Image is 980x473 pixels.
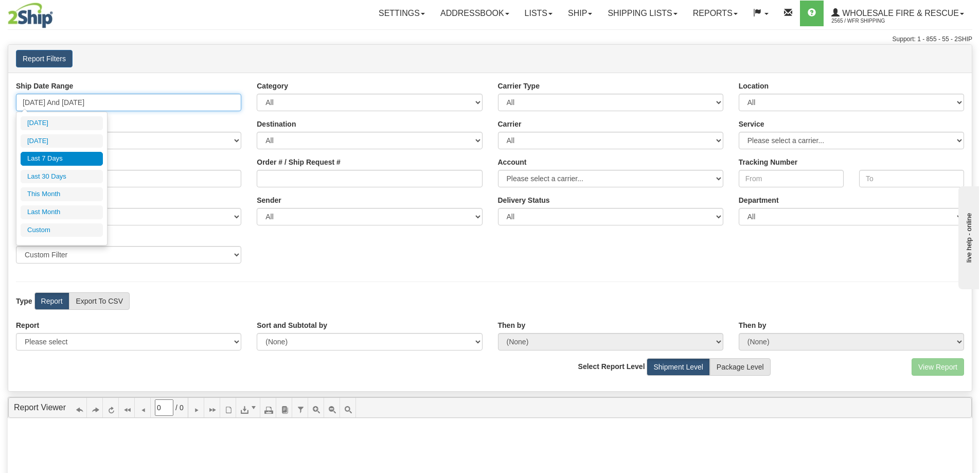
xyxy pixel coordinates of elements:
label: Package Level [710,358,771,376]
label: Carrier [498,119,522,129]
label: Select Report Level [578,361,645,372]
select: Please ensure data set in report has been RECENTLY tracked from your Shipment History [498,208,723,225]
label: Report [34,292,69,310]
a: Lists [517,1,560,26]
li: [DATE] [21,134,103,148]
label: Order # / Ship Request # [257,157,341,167]
label: Then by [498,320,526,330]
label: Then by [739,320,767,330]
li: [DATE] [21,116,103,130]
span: 0 [180,402,184,413]
label: Ship Date Range [16,81,73,91]
span: WHOLESALE FIRE & RESCUE [840,9,959,17]
iframe: chat widget [956,184,979,289]
li: Custom [21,223,103,237]
label: Shipment Level [647,358,710,376]
label: Export To CSV [69,292,130,310]
label: Type [16,296,32,306]
label: Carrier Type [498,81,540,91]
a: Reports [685,1,745,26]
label: Report [16,320,39,330]
label: Account [498,157,527,167]
label: Sender [257,195,281,205]
div: Support: 1 - 855 - 55 - 2SHIP [8,35,972,44]
a: Shipping lists [600,1,685,26]
a: WHOLESALE FIRE & RESCUE 2565 / WFR Shipping [824,1,972,26]
input: From [739,170,844,187]
li: This Month [21,187,103,201]
img: logo2565.jpg [8,3,53,28]
div: live help - online [8,9,95,16]
a: Settings [371,1,433,26]
button: Report Filters [16,50,73,67]
a: Addressbook [433,1,517,26]
li: Last Month [21,205,103,219]
label: Destination [257,119,296,129]
input: To [859,170,964,187]
li: Last 30 Days [21,170,103,184]
li: Last 7 Days [21,152,103,166]
label: Location [739,81,769,91]
span: / [175,402,177,413]
label: Please ensure data set in report has been RECENTLY tracked from your Shipment History [498,195,550,205]
span: 2565 / WFR Shipping [831,16,908,26]
button: View Report [912,358,964,376]
label: Service [739,119,764,129]
label: Department [739,195,779,205]
label: Category [257,81,288,91]
a: Report Viewer [14,403,66,412]
a: Ship [560,1,600,26]
label: Sort and Subtotal by [257,320,327,330]
label: Tracking Number [739,157,797,167]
